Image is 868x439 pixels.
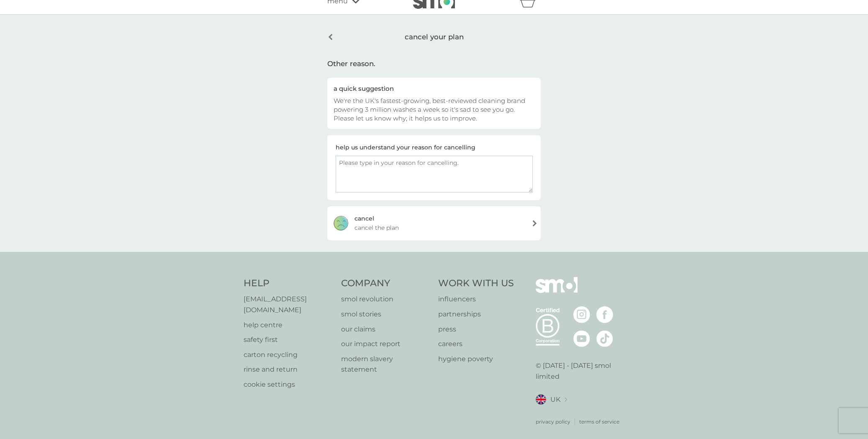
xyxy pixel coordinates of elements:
[438,309,514,320] a: partnerships
[573,306,590,323] img: visit the smol Instagram page
[244,277,333,290] h4: Help
[327,26,541,48] div: cancel your plan
[244,379,333,390] a: cookie settings
[596,330,613,347] img: visit the smol Tiktok page
[334,84,534,93] div: a quick suggestion
[438,339,514,349] a: careers
[244,294,333,315] a: [EMAIL_ADDRESS][DOMAIN_NAME]
[341,294,430,305] a: smol revolution
[354,214,374,223] div: cancel
[341,339,430,349] a: our impact report
[550,394,560,405] span: UK
[334,97,525,122] span: We're the UK's fastest-growing, best-reviewed cleaning brand powering 3 million washes a week so ...
[341,324,430,335] a: our claims
[244,334,333,345] a: safety first
[341,277,430,290] h4: Company
[438,354,514,365] a: hygiene poverty
[244,364,333,375] a: rinse and return
[596,306,613,323] img: visit the smol Facebook page
[438,277,514,290] h4: Work With Us
[341,309,430,320] a: smol stories
[536,418,570,426] a: privacy policy
[244,320,333,331] a: help centre
[327,58,541,69] div: Other reason.
[336,143,475,152] div: help us understand your reason for cancelling
[438,324,514,335] a: press
[536,277,578,306] img: smol
[244,349,333,360] a: carton recycling
[354,223,399,232] span: cancel the plan
[565,398,567,402] img: select a new location
[536,360,625,382] p: © [DATE] - [DATE] smol limited
[579,418,619,426] a: terms of service
[341,354,430,375] a: modern slavery statement
[573,330,590,347] img: visit the smol Youtube page
[536,394,546,405] img: UK flag
[438,294,514,305] a: influencers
